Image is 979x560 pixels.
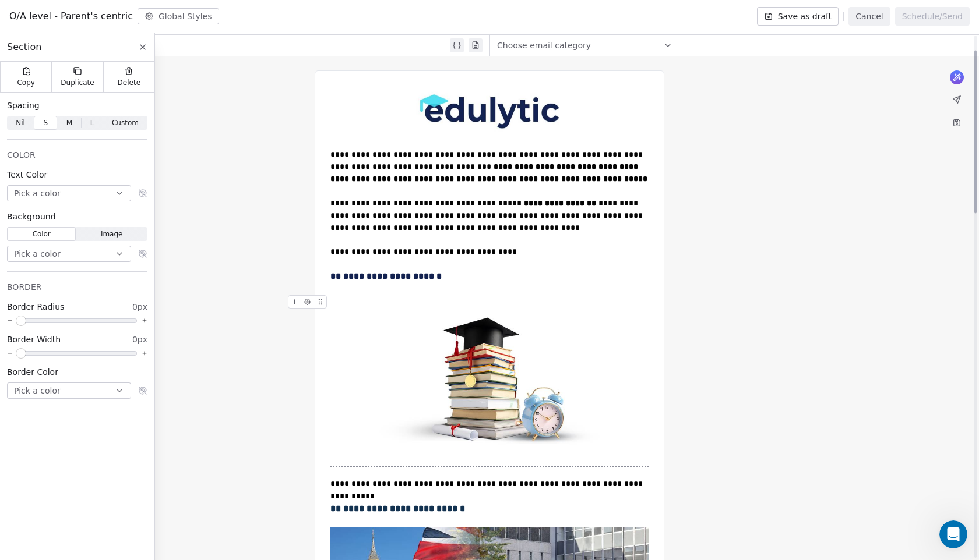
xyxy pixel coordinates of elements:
[18,381,27,391] button: Emoji picker
[7,40,41,54] span: Section
[51,91,214,126] div: i have tried using 465 port in smtp configuration too but it still gives the same error
[19,210,182,222] div: Thank you for your patience, Rafay!
[132,334,147,345] span: 0px
[33,6,52,25] img: Profile image for Fin
[90,118,94,128] span: L
[74,381,83,391] button: Start recording
[17,78,35,87] span: Copy
[7,211,56,222] span: Background
[848,7,890,26] button: Cancel
[19,268,182,313] div: Also, for SMTP, try with both options - checking the TLS and also leaving it unchecked. Let us kn...
[7,382,131,399] button: Pick a color
[66,118,72,128] span: M
[8,5,30,27] button: go back
[132,301,147,313] span: 0px
[9,9,133,23] span: O/A level - Parent's centric
[118,78,141,87] span: Delete
[7,149,147,161] div: COLOR
[205,5,226,26] div: Close
[895,7,970,26] button: Schedule/Send
[497,40,591,51] span: Choose email category
[7,100,40,111] span: Spacing
[16,118,25,128] span: Nil
[939,520,967,548] iframe: Intercom live chat
[200,377,219,395] button: Send a message…
[44,329,224,355] div: okay i'll try that and then I'll inform you
[9,84,224,142] div: Rafay says…
[7,246,131,262] button: Pick a color
[7,185,131,201] button: Pick a color
[7,334,61,345] span: Border Width
[42,84,224,133] div: i have tried using 465 port in smtp configuration too but it still gives the same error
[7,169,47,180] span: Text Color
[57,11,71,20] h1: Fin
[9,141,224,187] div: Harinder says…
[9,203,224,329] div: Harinder says…
[7,281,147,293] div: BORDER
[101,229,123,239] span: Image
[61,78,94,87] span: Duplicate
[9,329,224,364] div: Rafay says…
[9,187,224,203] div: [DATE]
[53,336,214,348] div: okay i'll try that and then I'll inform you
[7,366,58,378] span: Border Color
[138,8,219,24] button: Global Styles
[19,148,182,171] div: Please allow me sometime, we are checking this and get back shortly.
[10,357,223,377] textarea: Message…
[757,7,839,26] button: Save as draft
[37,381,46,391] button: Gif picker
[19,228,182,262] div: Generally, for the 993 port for IMAP, TLS settings are turned on. Can you check that box and try ...
[182,5,205,27] button: Home
[7,301,64,313] span: Border Radius
[9,203,191,320] div: Thank you for your patience, Rafay!Generally, for the 993 port for IMAP, TLS settings are turned ...
[112,118,139,128] span: Custom
[55,381,65,391] button: Upload attachment
[9,141,191,178] div: Please allow me sometime, we are checking this and get back shortly.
